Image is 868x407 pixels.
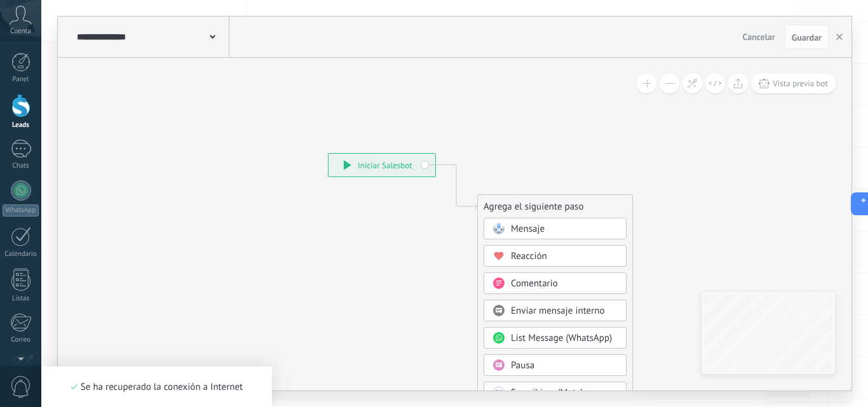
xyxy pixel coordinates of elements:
[3,204,39,217] div: WhatsApp
[3,250,39,258] div: Calendario
[71,381,243,393] div: Se ha recuperado la conexión a Internet
[3,121,39,130] div: Leads
[511,250,547,262] span: Reacción
[511,305,605,317] span: Enviar mensaje interno
[743,31,775,43] span: Cancelar
[792,33,822,42] span: Guardar
[329,154,435,177] div: Iniciar Salesbot
[3,336,39,344] div: Correo
[478,196,632,217] div: Agrega el siguiente paso
[3,295,39,303] div: Listas
[751,74,836,93] button: Vista previa bot
[738,27,780,46] button: Cancelar
[511,359,534,371] span: Pausa
[3,162,39,170] div: Chats
[3,76,39,84] div: Panel
[511,223,545,235] span: Mensaje
[10,27,31,36] span: Cuenta
[511,277,558,290] span: Comentario
[511,387,583,399] span: Suscribirse (Meta)
[511,332,612,344] span: List Message (WhatsApp)
[785,25,829,49] button: Guardar
[773,78,828,89] span: Vista previa bot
